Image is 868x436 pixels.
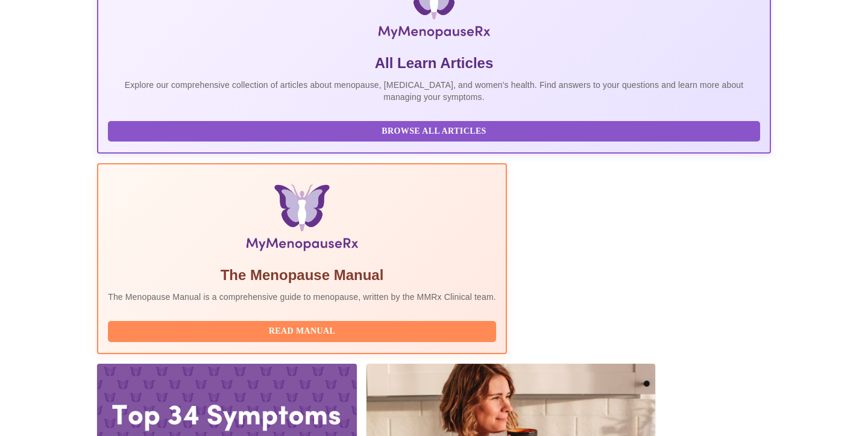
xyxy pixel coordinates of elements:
img: Menopause Manual [169,184,434,256]
span: Read Manual [120,324,484,339]
p: The Menopause Manual is a comprehensive guide to menopause, written by the MMRx Clinical team. [108,291,496,303]
p: Explore our comprehensive collection of articles about menopause, [MEDICAL_DATA], and women's hea... [108,79,760,103]
a: Read Manual [108,325,499,335]
a: Browse All Articles [108,125,763,135]
h5: The Menopause Manual [108,266,496,285]
button: Read Manual [108,321,496,342]
button: Browse All Articles [108,121,760,142]
span: Browse All Articles [120,124,748,139]
h5: All Learn Articles [108,54,760,73]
